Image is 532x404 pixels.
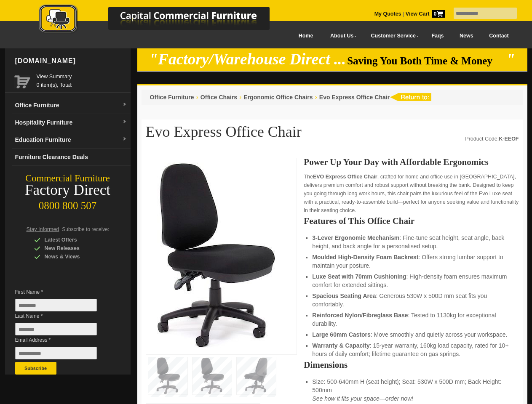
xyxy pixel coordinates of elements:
a: Education Furnituredropdown [12,131,131,149]
div: 0800 800 507 [5,196,131,212]
li: : Tested to 1130kg for exceptional durability. [312,311,510,328]
span: Stay Informed [27,226,59,232]
span: Last Name * [15,312,110,320]
li: : Move smoothly and quietly across your workspace. [312,330,510,339]
img: Comfortable Evo Express Office Chair with 70mm high-density foam seat and large 60mm castors. [150,162,277,348]
img: dropdown [122,120,127,125]
div: Product Code: [465,135,519,143]
p: The , crafted for home and office use in [GEOGRAPHIC_DATA], delivers premium comfort and robust s... [304,173,519,215]
strong: 3-Lever Ergonomic Mechanism [312,234,399,241]
strong: Luxe Seat with 70mm Cushioning [312,273,406,280]
a: Contact [481,27,516,45]
div: Commercial Furniture [5,173,131,184]
h2: Power Up Your Day with Affordable Ergonomics [304,158,519,166]
strong: Large 60mm Castors [312,331,371,338]
strong: Warranty & Capacity [312,342,369,349]
input: First Name * [15,299,97,311]
img: Capital Commercial Furniture Logo [16,4,310,35]
a: View Cart0 [404,11,445,17]
li: › [315,93,317,101]
div: [DOMAIN_NAME] [12,48,131,74]
h2: Features of This Office Chair [304,217,519,225]
li: Size: 500-640mm H (seat height); Seat: 530W x 500D mm; Back Height: 500mm [312,377,510,403]
strong: Spacious Seating Area [312,292,376,299]
a: Furniture Clearance Deals [12,149,131,166]
input: Email Address * [15,347,97,359]
a: My Quotes [374,11,401,17]
a: About Us [321,27,361,45]
strong: Moulded High-Density Foam Backrest [312,254,418,260]
span: Email Address * [15,336,110,344]
li: : High-density foam ensures maximum comfort for extended sittings. [312,272,510,289]
li: : 15-year warranty, 160kg load capacity, rated for 10+ hours of daily comfort; lifetime guarantee... [312,341,510,358]
strong: View Cart [406,11,445,17]
img: return to [390,93,431,101]
a: Office Chairs [201,94,237,101]
em: " [506,50,515,68]
a: Faqs [424,27,452,45]
span: 0 item(s), Total: [37,72,127,88]
a: View Summary [37,72,127,81]
a: Ergonomic Office Chairs [243,94,313,101]
span: First Name * [15,288,110,296]
h1: Evo Express Office Chair [146,124,519,145]
li: : Generous 530W x 500D mm seat fits you comfortably. [312,292,510,308]
input: Last Name * [15,323,97,335]
a: Hospitality Furnituredropdown [12,114,131,131]
em: See how it fits your space—order now! [312,395,413,402]
span: 0 [432,10,445,18]
a: Office Furniture [150,94,194,101]
img: dropdown [122,137,127,142]
a: Evo Express Office Chair [319,94,390,101]
a: Customer Service [361,27,423,45]
strong: EVO Express Office Chair [313,174,377,180]
div: News & Views [34,252,114,261]
img: dropdown [122,102,127,107]
span: Subscribe to receive: [62,226,109,232]
span: Saving You Both Time & Money [347,55,505,66]
a: News [452,27,481,45]
em: "Factory/Warehouse Direct ... [149,50,346,68]
strong: K-EEOF [499,136,519,142]
strong: Reinforced Nylon/Fibreglass Base [312,312,408,319]
button: Subscribe [15,362,56,375]
div: Latest Offers [34,236,114,244]
li: › [239,93,241,101]
li: : Offers strong lumbar support to maintain your posture. [312,253,510,270]
h2: Dimensions [304,361,519,369]
div: Factory Direct [5,184,131,196]
div: New Releases [34,244,114,252]
li: › [196,93,198,101]
a: Office Furnituredropdown [12,97,131,114]
a: Capital Commercial Furniture Logo [16,4,310,37]
li: : Fine-tune seat height, seat angle, back height, and back angle for a personalised setup. [312,234,510,250]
